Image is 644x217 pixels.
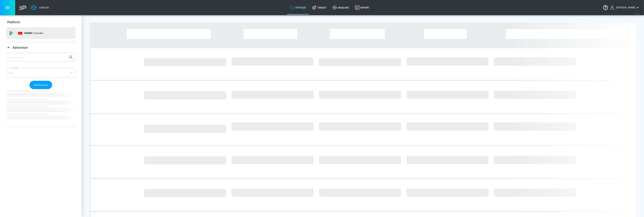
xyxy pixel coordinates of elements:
[7,20,20,24] p: Platform
[6,89,75,127] nav: list of Advertiser
[615,6,635,9] span: login as: andersson.ceron@zefr.com
[309,1,329,15] a: Target
[6,42,75,53] div: Advertiser
[24,31,43,35] p: DV360:
[287,1,309,15] a: optimize
[6,53,75,127] div: Advertiser
[6,68,75,78] div: A-Z
[12,45,28,50] p: Advertiser
[33,83,48,87] span: Add Account
[30,81,52,89] button: Add Account
[11,67,19,69] label: Sort By
[600,2,611,13] button: Open Resource Center
[635,13,640,15] span: v 4.25.2
[31,5,49,10] a: Atrium
[8,55,67,60] input: Search by name
[6,17,75,28] div: Platform
[38,6,49,9] div: Atrium
[33,31,43,35] p: Youtube
[352,1,372,15] a: Report
[329,1,352,15] a: measure
[610,5,640,10] button: [PERSON_NAME]
[6,27,75,39] div: DV360: Youtube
